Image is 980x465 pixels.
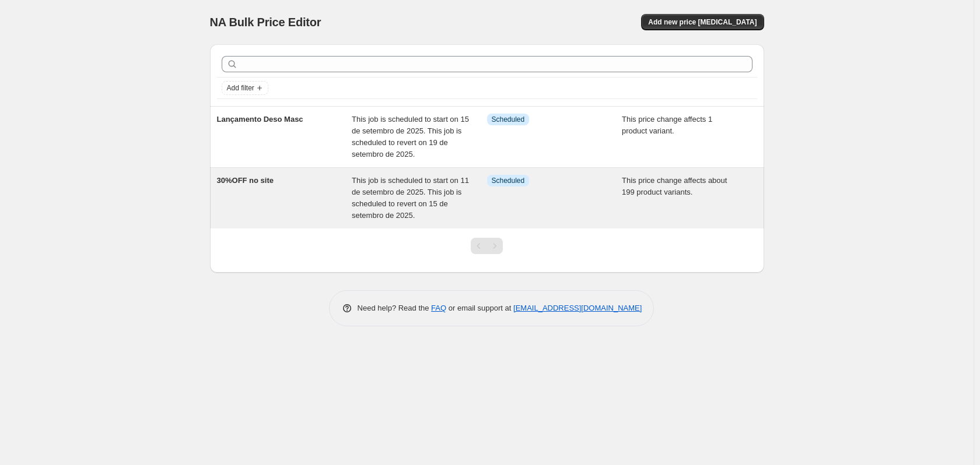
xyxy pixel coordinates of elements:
span: or email support at [446,304,513,312]
button: Add filter [222,81,268,95]
a: [EMAIL_ADDRESS][DOMAIN_NAME] [513,304,642,312]
span: Scheduled [492,115,525,124]
span: This job is scheduled to start on 11 de setembro de 2025. This job is scheduled to revert on 15 d... [352,176,469,220]
nav: Pagination [471,238,503,254]
span: This price change affects 1 product variant. [622,115,712,135]
span: This price change affects about 199 product variants. [622,176,727,196]
span: Add new price [MEDICAL_DATA] [648,17,757,27]
span: This job is scheduled to start on 15 de setembro de 2025. This job is scheduled to revert on 19 d... [352,115,469,158]
span: Need help? Read the [358,304,432,312]
span: Add filter [227,83,254,93]
span: Scheduled [492,176,525,185]
button: Add new price [MEDICAL_DATA] [641,14,764,30]
a: FAQ [431,304,446,312]
span: 30%OFF no site [217,176,274,185]
span: NA Bulk Price Editor [210,16,321,29]
span: Lançamento Deso Masc [217,115,303,124]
